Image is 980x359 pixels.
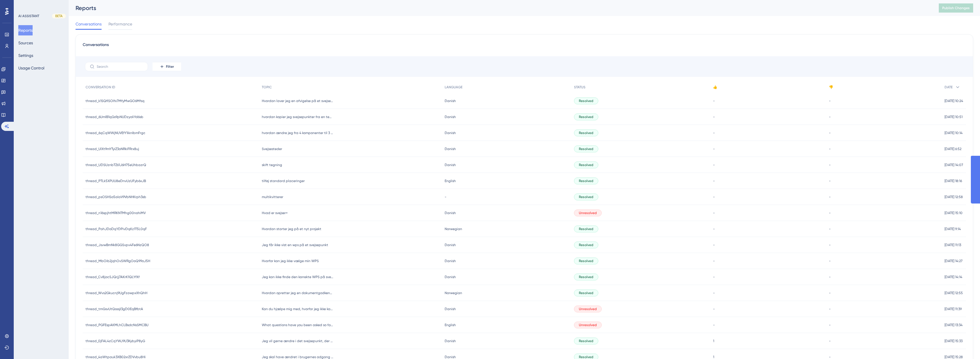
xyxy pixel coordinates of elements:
[945,259,963,263] span: [DATE] 14:27
[713,195,715,199] span: -
[945,275,962,279] span: [DATE] 14:14
[942,6,970,10] span: Publish Changes
[945,211,963,215] span: [DATE] 15:10
[829,195,831,199] span: -
[86,339,145,343] span: thread_0jFAL4zCqYWJ9U3KybyiP8yG
[945,99,963,103] span: [DATE] 10:24
[262,163,282,167] span: skift tegning
[829,259,831,263] span: -
[166,64,174,69] span: Filter
[829,339,831,343] span: -
[18,38,33,48] button: Sources
[262,291,333,295] span: Hvordan opretter jeg en dokumentgodkendelse?
[829,211,831,215] span: -
[713,115,715,119] span: -
[945,323,963,327] span: [DATE] 13:34
[445,227,462,231] span: Norwegian
[445,259,456,263] span: Danish
[829,163,831,167] span: -
[445,291,462,295] span: Norwegian
[86,85,115,89] span: CONVERSATION ID
[713,275,715,279] span: -
[445,85,462,89] span: LANGUAGE
[86,259,150,263] span: thread_MbOib2jqhOvSWRgOoQ99oJ5H
[713,85,717,89] span: 👍
[945,85,953,89] span: DATE
[86,163,146,167] span: thread_UDSUznbTZ61J6H75eUhbazrQ
[86,179,146,183] span: thread_PTLk5XPUU8eDnvUzUFyb6xJB
[829,291,831,295] span: -
[713,179,715,183] span: -
[262,275,333,279] span: Jeg kan ikke finde den korrekte WPS på svejspunktet. Hvad er problemet?
[445,131,456,135] span: Danish
[262,99,333,103] span: Hvordan laver jeg en afvigelse på et svejsepunkt
[86,147,139,151] span: thread_UlXt9mYTyiZ3oNRkiFRrx8uj
[86,243,149,247] span: thread_JsvwBmNk8GGSvpv4Fe6NzQO8
[579,307,597,311] span: Unresolved
[713,323,715,327] span: -
[445,243,456,247] span: Danish
[445,211,456,215] span: Danish
[153,62,181,71] button: Filter
[829,307,831,311] span: -
[445,99,456,103] span: Danish
[18,14,39,18] div: AI ASSISTANT
[829,243,831,247] span: -
[445,323,456,327] span: English
[262,323,333,327] span: What questions have you been asked so far?
[262,243,328,247] span: Jeg får ikke vist en wps på et svejsepunkt
[18,25,33,35] button: Reports
[579,259,593,263] span: Resolved
[86,323,149,327] span: thread_PGFEspAKMLhCLBsdcNsSMCBU
[52,14,66,18] div: BETA
[945,163,963,167] span: [DATE] 14:07
[579,195,593,199] span: Resolved
[579,243,593,247] span: Resolved
[829,323,831,327] span: -
[18,50,33,61] button: Settings
[86,131,145,135] span: thread_6qCqWWjNUVEfY1iknIbmFrgc
[939,3,973,13] button: Publish Changes
[829,275,831,279] span: -
[945,179,962,183] span: [DATE] 18:16
[713,147,715,151] span: -
[945,131,963,135] span: [DATE] 10:14
[945,195,963,199] span: [DATE] 12:58
[97,65,143,69] input: Search
[713,211,715,215] span: -
[579,163,593,167] span: Resolved
[262,147,282,151] span: Svejsesteder
[108,21,132,27] span: Performance
[83,41,109,52] span: Conversations
[945,147,961,151] span: [DATE] 6:52
[86,307,143,311] span: thread_tmGsvUtQsssjI3gD0EqBfbtA
[262,115,333,119] span: hvordan kopier jeg svejsepunkter fra en tegning til en anden tegning
[945,227,961,231] span: [DATE] 9:14
[579,211,597,215] span: Unresolved
[713,339,714,343] span: 1
[445,163,456,167] span: Danish
[86,115,143,119] span: thread_6UmlB1qGs9pNUDzyoIiYd6sb
[445,195,446,199] span: -
[579,291,593,295] span: Resolved
[579,323,597,327] span: Unresolved
[86,195,146,199] span: thread_psOSHSo5aIaV9VbNHKrph3sb
[829,227,831,231] span: -
[579,179,593,183] span: Resolved
[262,211,288,215] span: Hvad er svejser+
[262,131,333,135] span: hvordan ændre jeg fra 4 komponenter til 3 komponenter på en tegning
[713,227,715,231] span: -
[76,4,924,12] div: Reports
[86,99,144,103] span: thread_k1SQfISOlfx7MfyMwGO6Mfsq
[829,179,831,183] span: -
[445,115,456,119] span: Danish
[945,115,963,119] span: [DATE] 10:51
[574,85,585,89] span: STATUS
[713,307,715,311] span: -
[445,147,456,151] span: Danish
[262,339,333,343] span: Jeg vil gerne ændre i det svejsepunkt, der er lavet på en tegning, men den siger at positionen er...
[579,275,593,279] span: Resolved
[713,243,715,247] span: -
[445,339,456,343] span: Danish
[713,259,715,263] span: -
